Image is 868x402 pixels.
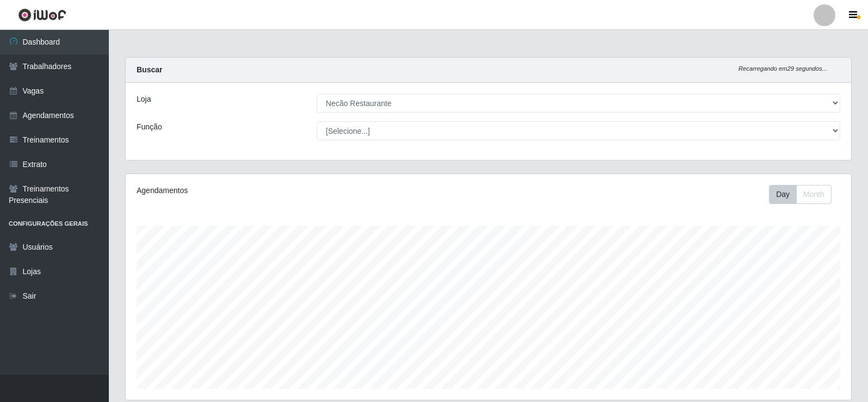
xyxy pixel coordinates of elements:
div: First group [769,185,832,204]
i: Recarregando em 29 segundos... [738,65,827,72]
div: Toolbar with button groups [769,185,840,204]
label: Função [137,121,162,133]
button: Month [796,185,832,204]
button: Day [769,185,797,204]
div: Agendamentos [137,185,420,196]
strong: Buscar [137,65,162,74]
label: Loja [137,94,151,105]
img: CoreUI Logo [18,8,66,22]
